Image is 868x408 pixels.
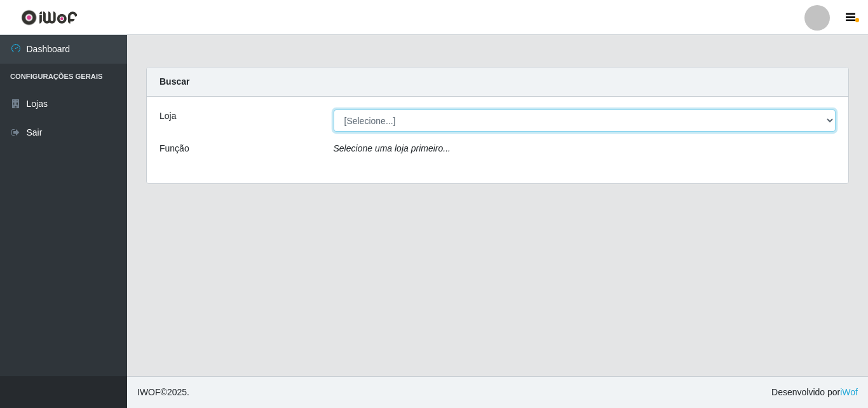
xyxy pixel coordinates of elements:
[771,386,858,399] span: Desenvolvido por
[840,387,858,397] a: iWof
[159,142,189,155] label: Função
[159,109,176,123] label: Loja
[334,143,451,153] i: Selecione uma loja primeiro...
[159,76,189,87] strong: Buscar
[137,387,161,397] span: IWOF
[21,10,78,25] img: CoreUI Logo
[137,386,189,399] span: © 2025 .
